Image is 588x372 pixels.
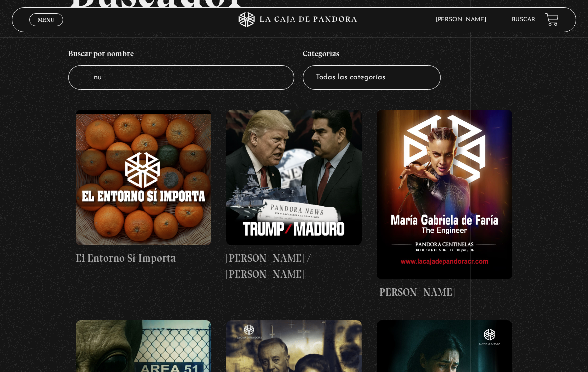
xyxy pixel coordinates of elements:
a: View your shopping cart [545,13,559,26]
a: Buscar [512,17,535,23]
span: Menu [38,17,54,23]
h4: El Entorno Sí Importa [76,250,211,266]
a: [PERSON_NAME] [377,110,512,300]
h4: [PERSON_NAME] / [PERSON_NAME] [226,250,362,282]
a: El Entorno Sí Importa [76,110,211,266]
h4: Categorías [303,44,441,65]
span: Cerrar [35,25,58,32]
h4: Buscar por nombre [68,44,294,65]
span: [PERSON_NAME] [431,17,496,23]
a: [PERSON_NAME] / [PERSON_NAME] [226,110,362,282]
h4: [PERSON_NAME] [377,284,512,300]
